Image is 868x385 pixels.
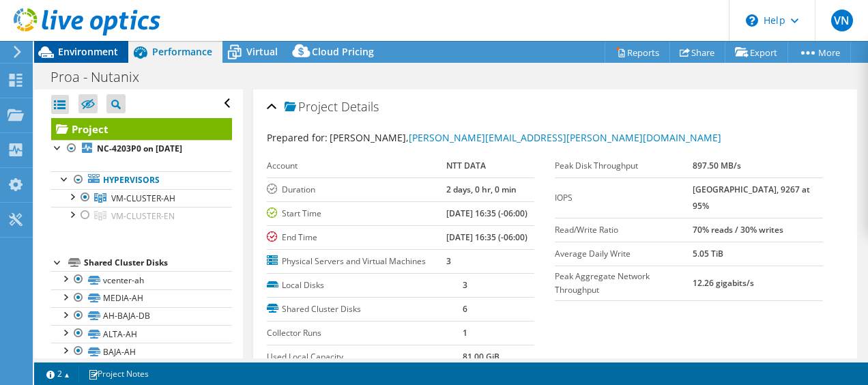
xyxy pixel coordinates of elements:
b: 3 [446,255,451,267]
b: 3 [463,279,467,291]
label: End Time [267,231,447,244]
b: 70% reads / 30% writes [693,224,783,236]
label: Prepared for: [267,131,328,144]
label: Peak Disk Throughput [555,159,693,173]
b: 81.00 GiB [463,351,500,362]
span: Environment [58,45,118,58]
b: [GEOGRAPHIC_DATA], 9267 at 95% [693,184,810,212]
a: VM-CLUSTER-AH [51,189,232,207]
label: Average Daily Write [555,247,693,261]
a: AH-BAJA-DB [51,307,232,325]
a: NC-4203P0 on [DATE] [51,140,232,158]
span: VN [831,10,853,31]
b: 6 [463,303,467,315]
label: Account [267,159,447,173]
a: Project Notes [78,365,158,382]
b: 12.26 gigabits/s [693,277,754,289]
span: Performance [152,45,212,58]
a: ALTA-AH [51,325,232,343]
svg: \n [746,14,758,27]
label: Read/Write Ratio [555,223,693,237]
label: Duration [267,183,447,197]
a: 2 [37,365,79,382]
label: Used Local Capacity [267,350,463,364]
label: Peak Aggregate Network Throughput [555,270,693,297]
a: VM-CLUSTER-EN [51,207,232,225]
label: Start Time [267,207,447,220]
a: MEDIA-AH [51,289,232,307]
label: Physical Servers and Virtual Machines [267,255,447,268]
a: BAJA-AH [51,343,232,360]
div: Shared Cluster Disks [84,255,232,271]
a: [PERSON_NAME][EMAIL_ADDRESS][PERSON_NAME][DOMAIN_NAME] [409,131,721,144]
a: Project [51,118,232,140]
span: Virtual [246,45,278,58]
span: Project [285,100,338,114]
label: Shared Cluster Disks [267,302,463,316]
b: 2 days, 0 hr, 0 min [446,184,517,195]
label: Local Disks [267,279,463,292]
b: NC-4203P0 on [DATE] [97,143,182,154]
span: VM-CLUSTER-AH [111,192,175,204]
b: 1 [463,327,467,339]
a: Reports [605,42,670,63]
b: [DATE] 16:35 (-06:00) [446,231,527,243]
b: [DATE] 16:35 (-06:00) [446,208,527,219]
b: 5.05 TiB [693,248,723,259]
label: Collector Runs [267,326,463,340]
b: NTT DATA [446,160,486,171]
h1: Proa - Nutanix [44,70,160,85]
label: IOPS [555,191,693,205]
a: Hypervisors [51,171,232,189]
span: Cloud Pricing [312,45,374,58]
a: vcenter-ah [51,271,232,289]
a: More [787,42,851,63]
span: VM-CLUSTER-EN [111,210,175,222]
b: 897.50 MB/s [693,160,741,171]
span: Details [341,98,379,115]
a: Share [669,42,725,63]
a: Export [725,42,788,63]
span: [PERSON_NAME], [330,131,721,144]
